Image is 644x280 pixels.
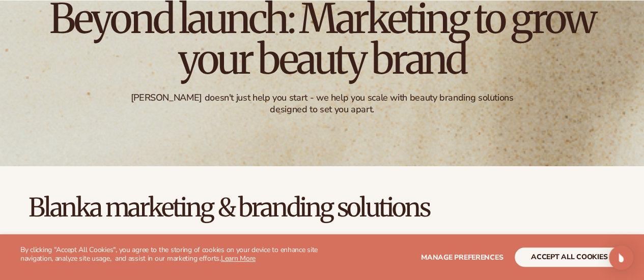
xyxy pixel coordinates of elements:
p: By clicking "Accept All Cookies", you agree to the storing of cookies on your device to enhance s... [20,246,322,263]
span: Manage preferences [421,253,503,262]
div: [PERSON_NAME] doesn't just help you start - we help you scale with beauty branding solutions desi... [113,92,531,116]
div: Open Intercom Messenger [609,245,633,270]
button: accept all cookies [515,247,624,267]
a: Learn More [221,254,256,263]
button: Manage preferences [421,247,503,267]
